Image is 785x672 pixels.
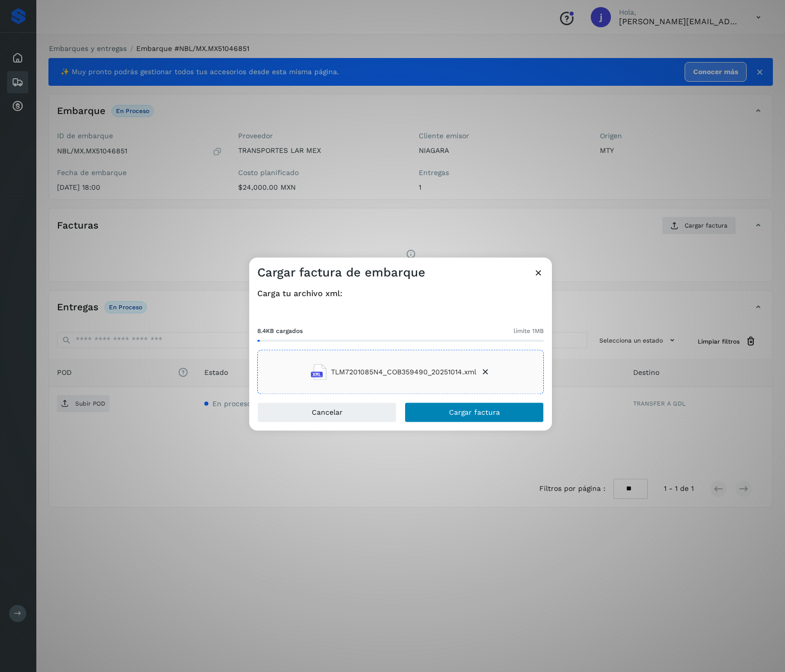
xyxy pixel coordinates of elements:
h4: Carga tu archivo xml: [257,289,544,298]
span: TLM7201085N4_COB359490_20251014.xml [331,367,476,377]
span: Cancelar [312,409,343,416]
h3: Cargar factura de embarque [257,265,425,280]
span: límite 1MB [514,327,544,336]
button: Cancelar [257,403,397,423]
span: Cargar factura [449,409,500,416]
span: 8.4KB cargados [257,327,303,336]
button: Cargar factura [405,403,544,423]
